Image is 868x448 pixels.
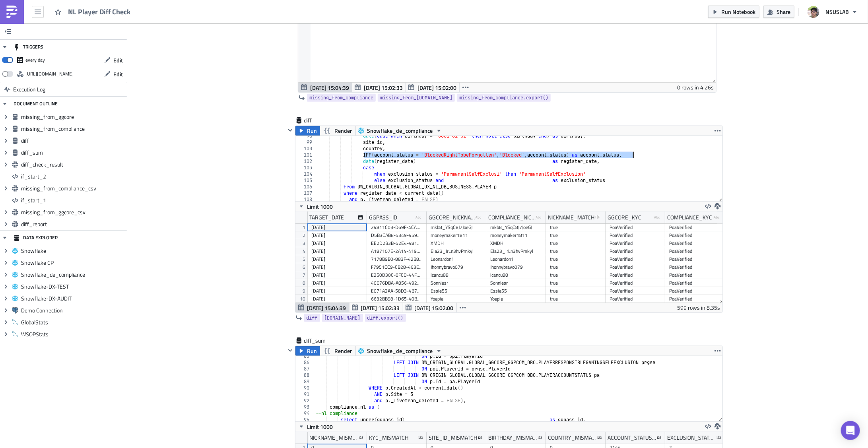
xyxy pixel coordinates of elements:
span: diff_sum [304,337,336,345]
button: Render [320,346,356,356]
div: [DATE] [311,255,363,263]
button: [DATE] 15:02:33 [352,83,406,92]
span: NL Player Diff Check [68,7,131,16]
button: [DATE] 15:04:39 [298,83,352,92]
div: 106 [295,184,317,190]
div: PoaVerified [610,255,661,263]
div: Sonniesr [490,279,542,287]
div: true [550,295,602,303]
div: PoaVerified [610,279,661,287]
span: Snowflake_de_compliance [367,126,433,136]
span: [DATE] 15:02:33 [361,304,400,312]
div: 85 [295,353,315,359]
button: [DATE] 15:04:39 [295,303,350,312]
span: Snowflake-DX-TEST [21,283,125,290]
span: Limit 1000 [307,202,333,211]
button: Edit [100,68,127,80]
div: F7951CC9-CB28-463E-9598-BFAF6E22B54E [371,263,423,271]
div: Essie55 [490,287,542,295]
button: Run [295,346,320,356]
div: A187107E-2A14-4194-9B87-4382FCCCA748 [371,247,423,255]
div: NICKNAME_MISMATCH [309,432,358,444]
div: Leonardon1 [490,255,542,263]
div: NICKNAME_MATCH [548,211,594,223]
div: E071A2AA-58D3-4B73-BDF6-42022523B2AD [371,287,423,295]
div: E250D30C-0FCD-44F7-BC2C-7DDA750369F1 [371,271,423,279]
div: 102 [295,158,317,165]
div: mkb8_YSqC8J7JoeGJ [431,223,482,231]
span: missing_from_[DOMAIN_NAME] [380,94,452,102]
div: [DATE] [311,295,363,303]
img: PushMetrics [6,6,18,18]
div: 100 [295,145,317,152]
div: PoaVerified [610,287,661,295]
button: Run Notebook [708,6,759,18]
span: missing_from_ggcore_csv [21,209,125,216]
span: [DATE] 15:04:39 [307,304,346,312]
div: Yoepie [431,295,482,303]
body: Rich Text Area. Press ALT-0 for help. [3,3,398,10]
div: PoaVerified [610,263,661,271]
div: Open Intercom Messenger [841,421,860,440]
div: 93 [295,404,315,410]
button: Hide content [285,346,295,355]
div: [DATE] [311,247,363,255]
div: 94 [295,410,315,417]
div: GGCORE_NICKNAME [429,211,476,223]
div: D5B3CAB8-5349-4593-BE56-6344AF9E0941 [371,231,423,239]
span: Demo Connection [21,307,125,314]
div: PoaVerified [610,231,661,239]
span: [DATE] 15:02:00 [417,83,456,92]
div: [DATE] [311,239,363,247]
div: true [550,231,602,239]
span: diff_report [21,221,125,228]
div: true [550,263,602,271]
div: 105 [295,177,317,184]
div: true [550,255,602,263]
div: mkb8_YSqC8J7JoeGJ [490,223,542,231]
div: icancu88 [431,271,482,279]
button: Edit [100,54,127,66]
div: GGCORE_KYC [608,211,641,223]
span: diff [307,314,318,322]
span: GlobalStats [21,319,125,326]
div: KYC_MISMATCH [369,432,408,444]
div: PoaVerified [610,239,661,247]
span: Render [335,346,352,356]
div: 7178B9B0-883F-42B8-84BC-9A67C66D6A6E [371,255,423,263]
div: 0 rows in 4.26s [678,83,714,92]
span: diff_check_result [21,161,125,168]
div: every day [25,54,45,66]
span: missing_from_ggcore [21,113,125,120]
span: Run [307,346,317,356]
div: 86 [295,359,315,366]
span: diff [21,137,125,144]
div: PoaVerified [669,247,721,255]
div: [DATE] [311,279,363,287]
div: https://pushmetrics.io/api/v1/report/wVozQDblA1/webhook?token=20244195d86945248aa1b6f0ae490d3f [25,68,74,80]
button: [DATE] 15:02:33 [349,303,403,312]
div: PoaVerified [669,295,721,303]
span: Edit [113,70,123,78]
div: TARGET_DATE [309,211,344,223]
a: diff.export() [365,314,406,322]
span: NSUSLAB [825,8,849,16]
div: DATA EXPLORER [14,231,58,245]
div: 91 [295,391,315,398]
div: 99 [295,139,317,145]
span: [DATE] 15:02:00 [415,304,454,312]
button: [DATE] 15:02:00 [406,83,460,92]
div: true [550,239,602,247]
div: ACCOUNT_STATUS_MISMATCH [608,432,656,444]
span: [DOMAIN_NAME] [324,314,361,322]
span: diff [304,116,336,124]
div: 92 [295,398,315,404]
button: Limit 1000 [295,202,336,211]
div: 89 [295,378,315,385]
div: 98 [295,133,317,139]
span: Render [335,126,352,136]
div: EXCLUSION_STATUS_MISMATCH [667,432,716,444]
span: missing_from_compliance [309,94,373,102]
